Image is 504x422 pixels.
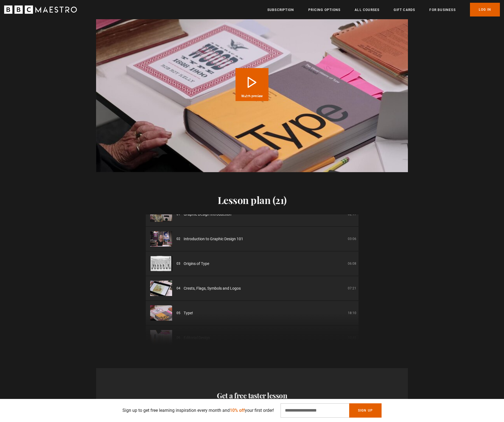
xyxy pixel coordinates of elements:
p: 05 [177,311,180,315]
p: 02 [177,236,180,241]
p: 18:10 [348,311,356,315]
a: All Courses [355,7,379,13]
a: Pricing Options [308,7,340,13]
span: Watch preview [241,94,263,98]
span: 10% off [230,408,245,413]
h2: Lesson plan (21) [146,194,359,206]
span: Crests, Flags, Symbols and Logos [184,286,241,291]
p: Sign up to get free learning inspiration every month and your first order! [122,407,274,414]
svg: BBC Maestro [4,5,77,14]
span: Type! [184,310,193,316]
p: 07:21 [348,286,356,291]
p: 06:08 [348,261,356,266]
a: Subscription [267,7,294,13]
h3: Get a free taster lesson [100,390,404,401]
span: Introduction to Graphic Design 101 [184,236,243,242]
nav: Primary [267,3,500,16]
a: Gift Cards [394,7,415,13]
p: 04 [177,286,180,291]
button: Play Course overview for Graphic Design with Paula Scher [236,68,268,101]
button: Sign Up [349,403,382,418]
a: Log In [470,3,500,16]
span: Origins of Type [184,261,209,267]
p: 03 [177,261,180,266]
p: 03:06 [348,236,356,241]
a: For business [429,7,455,13]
